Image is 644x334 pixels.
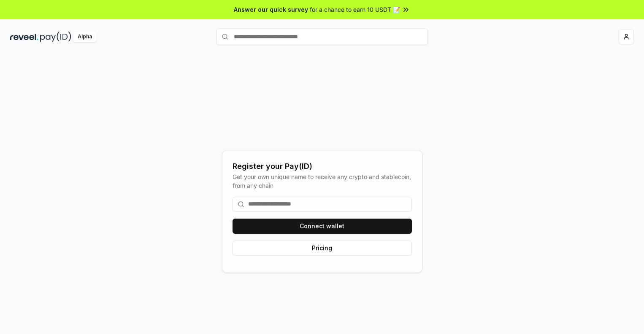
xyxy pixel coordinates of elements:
img: reveel_dark [10,32,38,42]
span: for a chance to earn 10 USDT 📝 [310,5,400,14]
button: Pricing [233,240,412,256]
div: Register your Pay(ID) [233,160,412,172]
button: Connect wallet [233,219,412,234]
img: pay_id [40,32,71,42]
div: Get your own unique name to receive any crypto and stablecoin, from any chain [233,172,412,190]
div: Alpha [73,32,97,42]
span: Answer our quick survey [234,5,308,14]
